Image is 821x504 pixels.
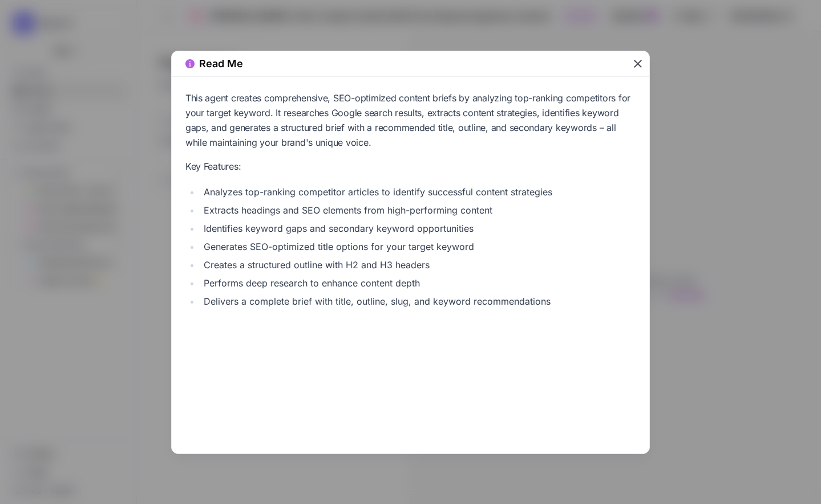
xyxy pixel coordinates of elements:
li: Extracts headings and SEO elements from high-performing content [200,203,636,217]
li: Identifies keyword gaps and secondary keyword opportunities [200,222,636,235]
p: This agent creates comprehensive, SEO-optimized content briefs by analyzing top-ranking competito... [185,91,636,150]
li: Analyzes top-ranking competitor articles to identify successful content strategies [200,185,636,199]
li: Performs deep research to enhance content depth [200,276,636,290]
li: Creates a structured outline with H2 and H3 headers [200,258,636,272]
p: Key Features: [185,159,636,174]
li: Generates SEO-optimized title options for your target keyword [200,240,636,253]
li: Delivers a complete brief with title, outline, slug, and keyword recommendations [200,294,636,308]
div: Read Me [185,56,631,72]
